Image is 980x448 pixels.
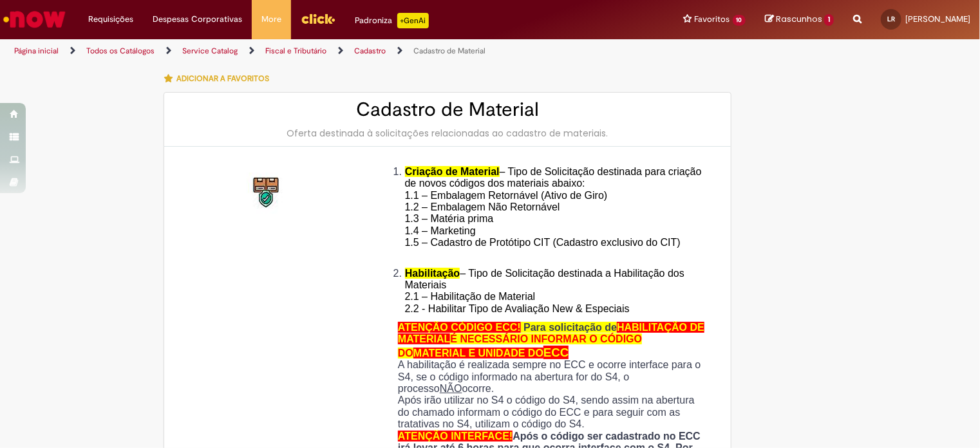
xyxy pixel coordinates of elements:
a: Cadastro [354,46,386,56]
a: Service Catalog [182,46,238,56]
span: Requisições [88,13,133,26]
a: Todos os Catálogos [86,46,155,56]
img: ServiceNow [1,6,68,32]
span: Favoritos [695,13,730,26]
img: click_logo_yellow_360x200.png [301,9,335,28]
span: ATENÇÃO CÓDIGO ECC! [398,322,521,333]
a: Cadastro de Material [413,46,485,56]
span: HABILITAÇÃO DE MATERIAL [398,322,704,344]
span: Despesas Corporativas [153,13,242,26]
p: Após irão utilizar no S4 o código do S4, sendo assim na abertura do chamado informam o código do ... [398,395,708,430]
img: Cadastro de Material [247,173,288,214]
span: 1 [824,14,834,26]
h2: Cadastro de Material [177,99,718,120]
ul: Trilhas de página [10,39,644,63]
span: – Tipo de Solicitação destinada para criação de novos códigos dos materiais abaixo: 1.1 – Embalag... [405,166,702,260]
span: – Tipo de Solicitação destinada a Habilitação dos Materiais 2.1 – Habilitação de Material 2.2 - H... [405,268,684,314]
span: Habilitação [405,268,460,279]
div: Oferta destinada à solicitações relacionadas ao cadastro de materiais. [177,127,718,140]
span: ECC [543,346,569,359]
span: Adicionar a Favoritos [176,73,269,84]
span: More [261,13,281,26]
button: Adicionar a Favoritos [164,65,276,92]
span: Criação de Material [405,166,500,177]
span: [PERSON_NAME] [905,14,970,24]
span: LR [887,15,895,23]
span: Para solicitação de [523,322,617,333]
span: ATENÇÃO INTERFACE! [398,431,513,442]
span: MATERIAL E UNIDADE DO [413,348,543,359]
a: Fiscal e Tributário [265,46,326,56]
a: Rascunhos [765,14,834,26]
span: Rascunhos [776,13,822,25]
div: Padroniza [355,13,429,28]
p: +GenAi [397,13,429,28]
span: É NECESSÁRIO INFORMAR O CÓDIGO DO [398,333,642,358]
p: A habilitação é realizada sempre no ECC e ocorre interface para o S4, se o código informado na ab... [398,359,708,395]
a: Página inicial [14,46,59,56]
span: 10 [733,15,746,26]
u: NÃO [440,383,462,394]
